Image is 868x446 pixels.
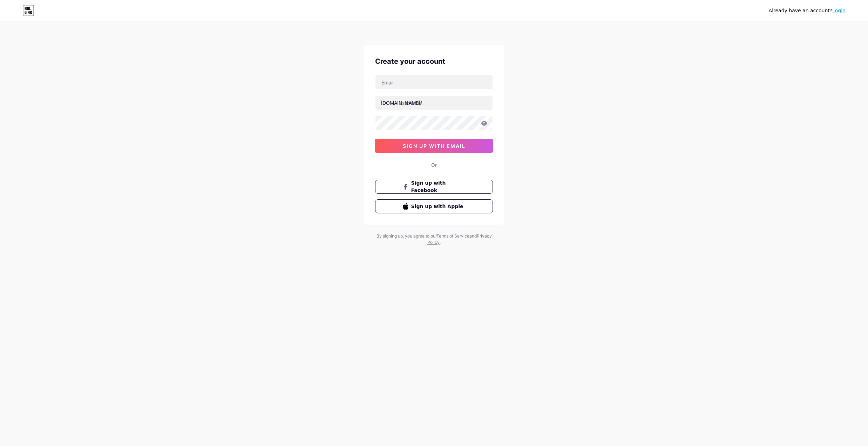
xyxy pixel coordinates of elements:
span: Sign up with Facebook [411,179,466,194]
input: Email [375,75,493,89]
button: Sign up with Facebook [375,180,493,194]
input: username [375,96,493,110]
div: Or [431,161,437,169]
div: Already have an account? [769,7,846,14]
button: sign up with email [375,139,493,153]
div: [DOMAIN_NAME]/ [381,99,422,107]
span: Sign up with Apple [411,203,466,210]
a: Login [832,8,846,13]
div: By signing up, you agree to our and . [374,233,494,246]
span: sign up with email [403,143,466,149]
button: Sign up with Apple [375,199,493,213]
a: Terms of Service [436,233,469,239]
div: Create your account [375,56,493,67]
